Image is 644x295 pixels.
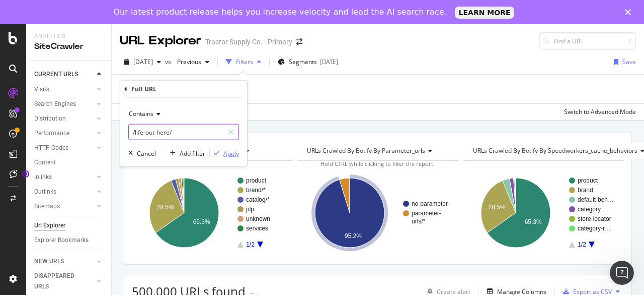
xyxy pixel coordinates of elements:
svg: A chart. [463,169,621,257]
a: Url Explorer [34,220,104,231]
div: Sitemaps [34,201,60,212]
a: DISAPPEARED URLS [34,271,94,292]
span: vs [165,57,173,66]
div: HTTP Codes [34,143,68,153]
div: Tooltip anchor [21,169,30,179]
div: Content [34,157,56,168]
text: unknown [246,215,270,222]
span: Contains [129,109,153,118]
text: 65.3% [524,218,541,225]
text: plp [246,206,254,213]
span: URLs Crawled By Botify By parameter_urls [307,146,425,155]
text: brand/* [246,187,266,194]
text: catalog/* [246,196,270,203]
text: no-parameter [412,200,448,207]
text: default-beh… [578,196,614,203]
svg: A chart. [297,169,455,257]
a: Outlinks [34,187,94,197]
div: [DATE] [320,57,338,66]
a: Inlinks [34,172,94,183]
button: [DATE] [120,54,165,70]
button: Add filter [166,148,205,158]
span: Hold CTRL while clicking to filter the report. [320,160,435,167]
div: Save [622,57,636,66]
svg: A chart. [132,169,290,257]
h4: URLs Crawled By Botify By parameter_urls [305,143,449,159]
button: Cancel [124,148,156,158]
button: Apply [210,148,239,158]
div: Our latest product release helps you increase velocity and lead the AI search race. [114,7,447,17]
a: Sitemaps [34,201,94,212]
button: Previous [173,54,213,70]
div: CURRENT URLS [34,69,78,80]
text: product [246,177,267,184]
div: arrow-right-arrow-left [296,38,302,45]
div: Outlinks [34,187,56,197]
text: urls/* [412,218,426,225]
div: Close [625,9,635,15]
a: Content [34,157,104,168]
div: Distribution [34,113,66,124]
div: Analytics [34,32,103,41]
div: SiteCrawler [34,41,103,52]
button: Filters [222,54,265,70]
iframe: Intercom live chat [610,261,634,285]
div: Full URL [131,85,156,93]
a: LEARN MORE [455,7,515,19]
text: 28.5% [488,204,505,211]
text: 28.5% [157,204,174,211]
span: 2025 Aug. 25th [133,57,153,66]
div: Add filter [180,149,205,157]
text: category [578,206,601,213]
a: Visits [34,84,94,95]
text: 95.2% [345,232,362,240]
div: Tractor Supply Co. - Primary [205,37,292,47]
div: Performance [34,128,69,139]
text: product [578,177,598,184]
a: HTTP Codes [34,143,94,153]
span: Previous [173,57,201,66]
div: URL Explorer [120,32,201,49]
a: CURRENT URLS [34,69,94,80]
text: parameter- [412,210,441,217]
span: Segments [289,57,317,66]
div: Inlinks [34,172,52,183]
span: URLs Crawled By Botify By speedworkers_cache_behaviors [473,146,637,155]
a: Performance [34,128,94,139]
button: Save [610,54,636,70]
div: Switch to Advanced Mode [564,107,636,116]
div: Cancel [137,149,156,157]
a: Search Engines [34,99,94,109]
a: Explorer Bookmarks [34,235,104,246]
div: DISAPPEARED URLS [34,271,85,292]
div: NEW URLS [34,256,64,267]
a: Distribution [34,113,94,124]
button: Segments[DATE] [274,54,342,70]
input: Find a URL [539,32,636,50]
a: NEW URLS [34,256,94,267]
div: Filters [236,57,253,66]
div: Explorer Bookmarks [34,235,89,246]
div: Url Explorer [34,220,65,231]
button: Switch to Advanced Mode [560,104,636,120]
text: category-r… [578,225,611,232]
text: brand [578,187,593,194]
text: store-locator [578,215,611,222]
div: Search Engines [34,99,76,109]
text: 1/2 [246,241,255,248]
text: services [246,225,268,232]
text: 1/2 [578,241,586,248]
div: Apply [223,149,239,157]
div: Visits [34,84,49,95]
text: 65.3% [193,218,210,225]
